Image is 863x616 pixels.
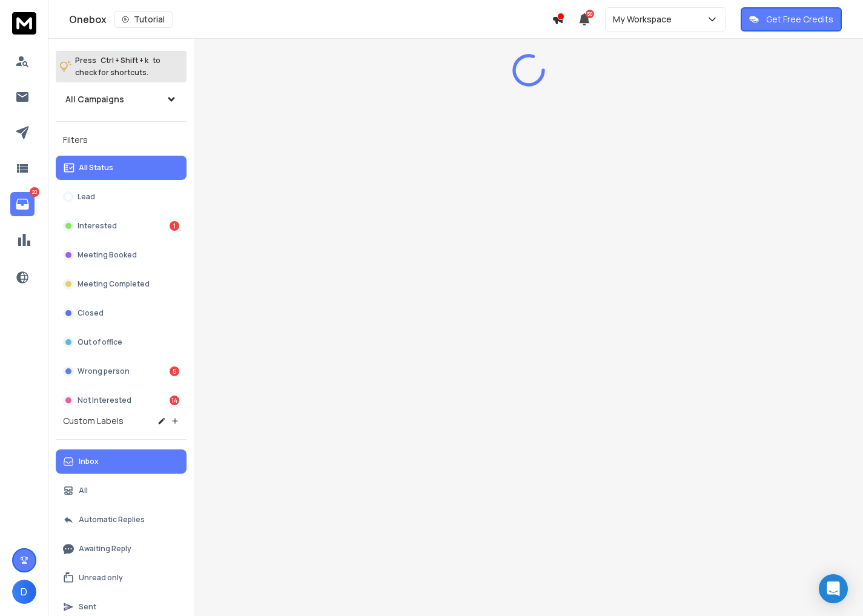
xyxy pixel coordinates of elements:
[170,366,179,376] div: 5
[56,479,187,503] button: All
[65,93,124,105] h1: All Campaigns
[56,449,187,474] button: Inbox
[78,279,150,289] p: Meeting Completed
[56,272,187,296] button: Meeting Completed
[56,301,187,325] button: Closed
[741,7,842,31] button: Get Free Credits
[170,396,179,405] div: 14
[56,508,187,532] button: Automatic Replies
[75,55,160,79] p: Press to check for shortcuts.
[78,366,130,376] p: Wrong person
[78,396,131,405] p: Not Interested
[78,250,137,260] p: Meeting Booked
[586,10,594,18] span: 50
[79,602,96,612] p: Sent
[56,87,187,111] button: All Campaigns
[78,221,117,231] p: Interested
[56,330,187,354] button: Out of office
[56,156,187,180] button: All Status
[79,573,123,583] p: Unread only
[79,515,145,525] p: Automatic Replies
[99,53,150,67] span: Ctrl + Shift + k
[30,187,39,197] p: 20
[78,308,104,318] p: Closed
[56,537,187,561] button: Awaiting Reply
[56,131,187,148] h3: Filters
[56,243,187,267] button: Meeting Booked
[12,580,36,604] button: D
[56,214,187,238] button: Interested1
[78,337,122,347] p: Out of office
[78,192,95,202] p: Lead
[766,13,833,25] p: Get Free Credits
[79,486,88,495] p: All
[170,221,179,231] div: 1
[79,457,99,466] p: Inbox
[79,163,113,173] p: All Status
[56,185,187,209] button: Lead
[56,566,187,590] button: Unread only
[79,544,131,554] p: Awaiting Reply
[63,415,124,427] h3: Custom Labels
[56,388,187,412] button: Not Interested14
[10,192,35,216] a: 20
[69,11,552,28] div: Onebox
[56,359,187,383] button: Wrong person5
[613,13,676,25] p: My Workspace
[819,574,848,603] div: Open Intercom Messenger
[114,11,173,28] button: Tutorial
